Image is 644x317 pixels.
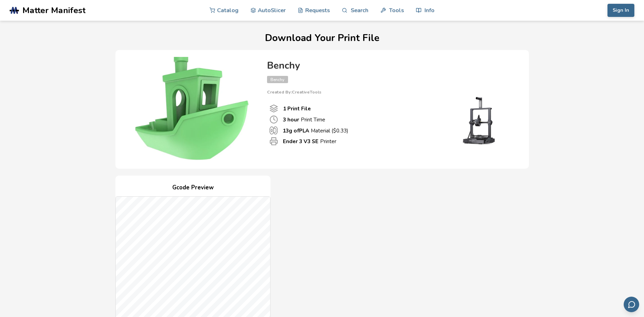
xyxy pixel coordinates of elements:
b: 1 Print File [283,105,311,112]
span: Print Time [269,115,278,124]
span: Material Used [269,126,278,135]
p: Created By: CreativeTools [267,90,515,95]
button: Send feedback via email [624,297,639,312]
span: Matter Manifest [22,6,85,15]
p: Print Time [283,116,325,123]
h4: Gcode Preview [115,182,270,193]
img: Product [122,57,260,160]
span: Benchy [267,76,288,83]
b: 3 hour [283,116,299,123]
button: Sign In [607,4,634,17]
span: Number Of Print files [269,104,278,113]
h1: Download Your Print File [13,33,631,43]
img: Printer [446,95,515,146]
b: Ender 3 V3 SE [283,138,318,145]
p: Printer [283,138,336,145]
b: 13 g of PLA [283,127,309,134]
p: Material ($ 0.33 ) [283,127,348,134]
span: Printer [269,137,278,146]
h4: Benchy [267,60,515,71]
